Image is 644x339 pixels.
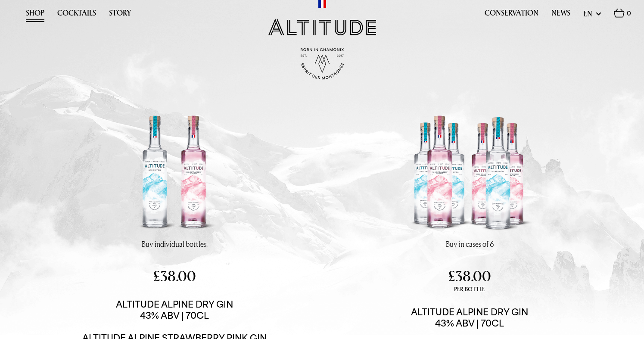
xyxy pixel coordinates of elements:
[485,9,538,22] a: Conservation
[142,239,208,249] p: Buy individual bottles.
[448,286,491,293] span: per bottle
[614,9,625,18] img: Basket
[26,9,44,22] a: Shop
[57,9,96,22] a: Cocktails
[448,266,491,286] span: £38.00
[614,9,631,22] a: 0
[446,239,494,249] p: Buy in cases of 6
[301,48,344,80] img: Born in Chamonix - Est. 2017 - Espirit des Montagnes
[153,266,196,286] span: £38.00
[551,9,570,22] a: News
[110,110,239,239] img: Altitude Alpine Dry Gin & Alpine Strawberry Pink Gin | 43% ABV | 70cl
[268,19,376,35] img: Altitude Gin
[109,9,131,22] a: Story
